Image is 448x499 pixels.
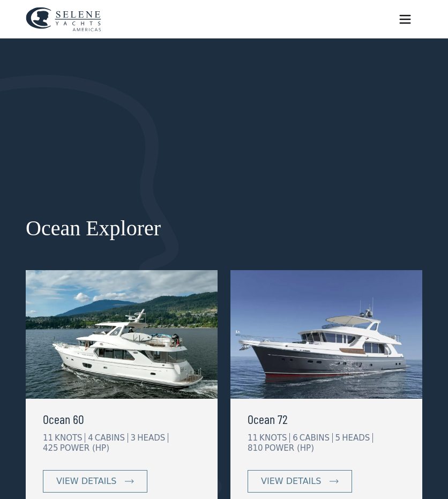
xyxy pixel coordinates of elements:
a: view details [43,470,147,493]
div: 3 [131,433,136,443]
div: 11 [43,433,53,443]
img: icon [125,479,134,483]
div: 5 [335,433,341,443]
img: icon [330,479,339,483]
div: view details [56,475,116,488]
div: POWER (HP) [60,443,109,453]
div: HEADS [137,433,168,443]
a: home [26,7,101,32]
div: 6 [293,433,298,443]
div: HEADS [342,433,373,443]
a: Ocean 60 [43,409,200,429]
div: 4 [88,433,93,443]
a: view details [248,470,352,493]
img: logo [26,7,101,32]
a: Ocean 72 [248,409,405,429]
div: KNOTS [55,433,85,443]
div: view details [261,475,321,488]
div: menu [388,2,422,36]
div: KNOTS [259,433,290,443]
div: CABINS [95,433,128,443]
div: 11 [248,433,258,443]
div: POWER (HP) [265,443,314,453]
div: CABINS [300,433,333,443]
h2: Ocean Explorer [26,217,422,240]
div: 810 [248,443,263,453]
div: 425 [43,443,58,453]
